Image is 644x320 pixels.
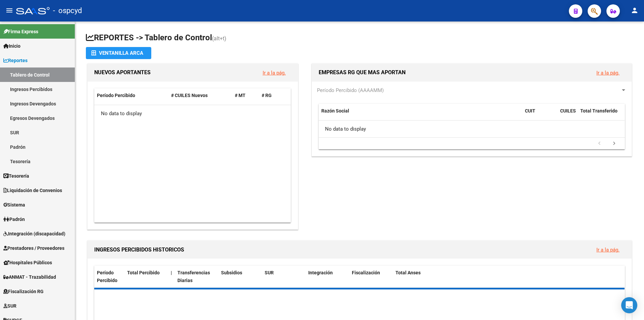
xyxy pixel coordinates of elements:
datatable-header-cell: Período Percibido [94,266,124,288]
datatable-header-cell: CUIT [522,104,557,126]
datatable-header-cell: Transferencias Diarias [175,266,218,288]
div: No data to display [319,121,625,137]
span: Inicio [3,42,20,50]
span: CUILES [560,108,576,113]
span: Total Anses [395,270,421,275]
datatable-header-cell: # MT [232,88,259,103]
datatable-header-cell: SUR [262,266,306,288]
button: Ir a la pág. [591,243,625,256]
button: Ir a la pág. [257,66,291,79]
datatable-header-cell: # CUILES Nuevos [168,88,232,103]
a: Ir a la pág. [596,247,620,253]
span: Firma Express [3,28,38,35]
datatable-header-cell: Razón Social [319,104,522,126]
span: Reportes [3,57,28,64]
span: Sistema [3,201,25,209]
span: Liquidación de Convenios [3,187,62,194]
span: ANMAT - Trazabilidad [3,273,56,281]
span: Tesorería [3,172,29,180]
a: Ir a la pág. [596,70,620,76]
datatable-header-cell: Total Percibido [124,266,168,288]
span: SUR [3,302,16,310]
h1: REPORTES -> Tablero de Control [86,32,633,44]
span: - ospcyd [53,3,82,18]
button: Ir a la pág. [591,66,625,79]
span: Período Percibido [97,270,117,283]
datatable-header-cell: Total Anses [393,266,620,288]
span: Fiscalización [352,270,380,275]
span: # RG [262,93,272,98]
span: (alt+t) [212,35,226,42]
button: Ventanilla ARCA [86,47,151,59]
span: INGRESOS PERCIBIDOS HISTORICOS [94,246,184,253]
span: NUEVOS APORTANTES [94,69,151,76]
datatable-header-cell: | [168,266,175,288]
span: Integración (discapacidad) [3,230,65,237]
span: # CUILES Nuevos [171,93,208,98]
a: go to previous page [593,140,606,147]
div: No data to display [94,105,291,122]
div: Open Intercom Messenger [621,297,637,313]
span: Período Percibido (AAAAMM) [317,87,384,93]
span: | [171,270,172,275]
span: Total Percibido [127,270,160,275]
span: SUR [265,270,274,275]
span: Padrón [3,216,25,223]
div: Ventanilla ARCA [91,47,146,59]
datatable-header-cell: Subsidios [218,266,262,288]
span: Fiscalización RG [3,288,44,295]
datatable-header-cell: # RG [259,88,286,103]
span: Hospitales Públicos [3,259,52,266]
datatable-header-cell: Período Percibido [94,88,168,103]
mat-icon: menu [5,6,13,14]
span: EMPRESAS RG QUE MAS APORTAN [319,69,406,76]
span: Razón Social [321,108,349,113]
span: Total Transferido [580,108,618,113]
mat-icon: person [631,6,639,14]
datatable-header-cell: Total Transferido [578,104,625,126]
datatable-header-cell: Fiscalización [349,266,393,288]
a: go to next page [608,140,621,147]
datatable-header-cell: Integración [306,266,349,288]
datatable-header-cell: CUILES [557,104,578,126]
span: Transferencias Diarias [177,270,210,283]
span: CUIT [525,108,535,113]
span: Prestadores / Proveedores [3,244,64,252]
span: Subsidios [221,270,242,275]
span: Integración [308,270,333,275]
a: Ir a la pág. [263,70,286,76]
span: Período Percibido [97,93,135,98]
span: # MT [235,93,246,98]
